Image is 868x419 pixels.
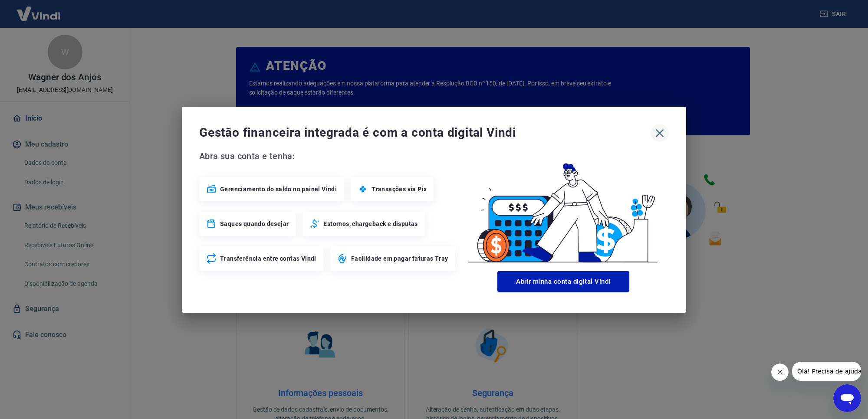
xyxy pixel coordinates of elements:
[5,6,73,13] span: Olá! Precisa de ajuda?
[199,124,651,141] span: Gestão financeira integrada é com a conta digital Vindi
[220,219,289,228] span: Saques quando desejar
[771,363,789,381] iframe: Fechar mensagem
[220,254,316,263] span: Transferência entre contas Vindi
[220,185,337,193] span: Gerenciamento do saldo no painel Vindi
[792,362,861,381] iframe: Mensagem da empresa
[351,254,448,263] span: Facilidade em pagar faturas Tray
[372,185,427,193] span: Transações via Pix
[833,384,861,412] iframe: Botão para abrir a janela de mensagens
[497,271,629,292] button: Abrir minha conta digital Vindi
[458,149,669,268] img: Good Billing
[199,149,458,163] span: Abra sua conta e tenha:
[323,219,418,228] span: Estornos, chargeback e disputas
